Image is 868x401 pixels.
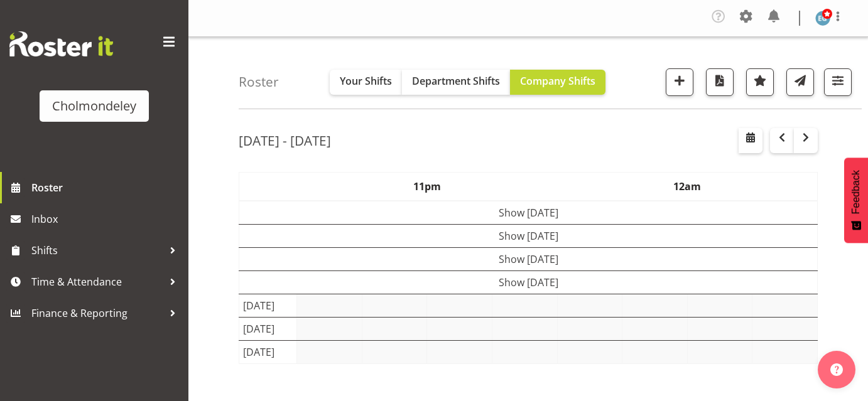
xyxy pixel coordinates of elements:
img: help-xxl-2.png [830,363,843,376]
h2: [DATE] - [DATE] [239,132,331,149]
button: Add a new shift [666,68,693,96]
span: Finance & Reporting [31,304,163,323]
button: Department Shifts [402,70,510,95]
th: 12am [557,173,817,201]
button: Select a specific date within the roster. [739,128,762,153]
span: Department Shifts [412,74,500,88]
td: Show [DATE] [239,271,818,294]
img: evie-guard1532.jpg [815,11,830,26]
span: Your Shifts [340,74,392,88]
span: Inbox [31,210,182,228]
span: Time & Attendance [31,272,163,291]
button: Download a PDF of the roster according to the set date range. [706,68,734,96]
span: Roster [31,178,182,197]
span: Feedback [850,170,862,214]
button: Highlight an important date within the roster. [746,68,774,96]
th: 11pm [297,173,557,201]
button: Company Shifts [510,70,605,95]
h4: Roster [239,75,279,89]
td: [DATE] [239,318,297,341]
button: Feedback - Show survey [844,158,868,243]
td: Show [DATE] [239,248,818,271]
td: [DATE] [239,341,297,364]
td: Show [DATE] [239,225,818,248]
td: [DATE] [239,294,297,318]
button: Your Shifts [330,70,402,95]
img: Rosterit website logo [9,31,113,56]
div: Cholmondeley [52,97,136,115]
span: Shifts [31,241,163,260]
button: Send a list of all shifts for the selected filtered period to all rostered employees. [786,68,814,96]
td: Show [DATE] [239,201,818,225]
button: Filter Shifts [824,68,852,96]
span: Company Shifts [520,74,595,88]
